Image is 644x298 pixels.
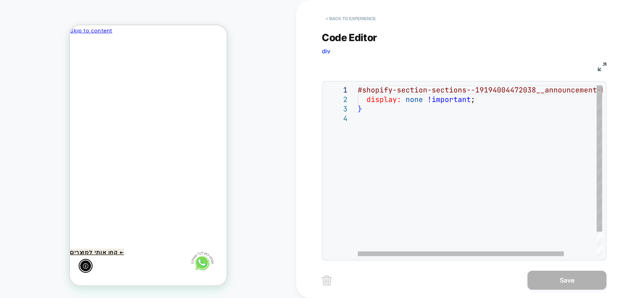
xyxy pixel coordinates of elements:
[358,104,362,113] span: }
[406,95,423,104] span: none
[322,275,332,285] img: delete
[427,95,471,104] span: !important
[471,95,475,104] span: ;
[326,114,347,123] div: 4
[575,85,614,94] span: ement-bar
[527,271,606,290] button: Save
[598,62,606,71] img: fullscreen
[326,95,347,104] div: 2
[322,47,330,55] span: div
[358,85,575,94] span: #shopify-section-sections--19194004472038__announc
[322,32,377,43] span: Code Editor
[366,95,401,104] span: display:
[326,104,347,114] div: 3
[326,85,347,95] div: 1
[121,224,145,248] img: 4_260b7fbc-cbab-4c82-b1c1-835e4ab41c0f.png
[322,12,380,25] button: < Back to experience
